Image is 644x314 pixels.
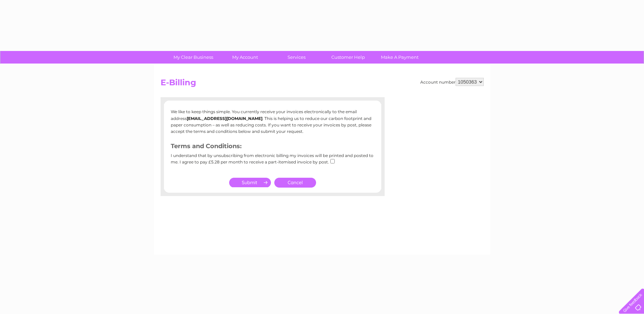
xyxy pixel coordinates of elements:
[274,178,316,188] a: Cancel
[161,78,484,91] h2: E-Billing
[420,78,484,86] div: Account number
[165,51,221,64] a: My Clear Business
[187,116,262,121] b: [EMAIL_ADDRESS][DOMAIN_NAME]
[269,51,325,64] a: Services
[320,51,376,64] a: Customer Help
[372,51,428,64] a: Make A Payment
[171,141,374,153] h3: Terms and Conditions:
[171,108,374,135] p: We like to keep things simple. You currently receive your invoices electronically to the email ad...
[217,51,273,64] a: My Account
[171,153,374,169] div: I understand that by unsubscribing from electronic billing my invoices will be printed and posted...
[229,178,271,187] input: Submit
